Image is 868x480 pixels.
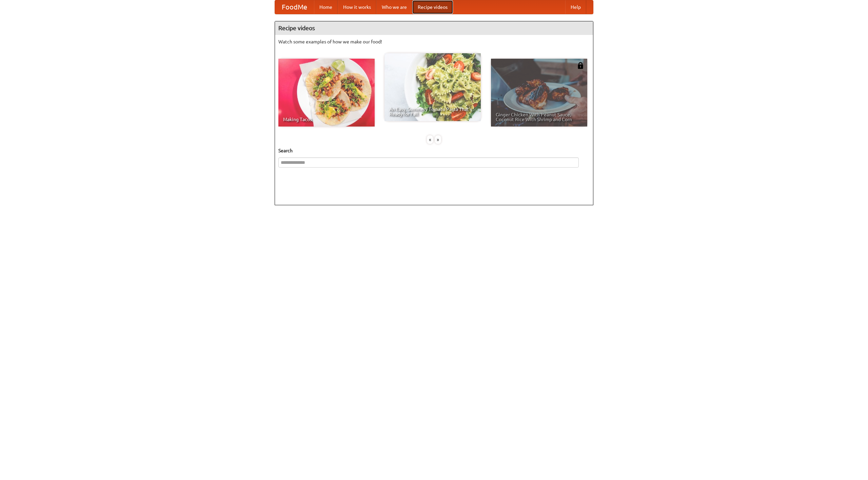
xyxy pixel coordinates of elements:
a: Home [314,0,338,14]
img: 483408.png [577,62,584,69]
p: Watch some examples of how we make our food! [278,38,590,45]
h5: Search [278,147,590,154]
div: » [435,135,441,144]
a: FoodMe [275,0,314,14]
span: An Easy, Summery Tomato Pasta That's Ready for Fall [389,107,476,116]
a: Recipe videos [412,0,453,14]
span: Making Tacos [283,117,370,122]
div: « [427,135,433,144]
h4: Recipe videos [275,21,593,35]
a: Who we are [376,0,412,14]
a: Making Tacos [278,59,375,127]
a: How it works [338,0,376,14]
a: An Easy, Summery Tomato Pasta That's Ready for Fall [384,53,481,121]
a: Help [565,0,586,14]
